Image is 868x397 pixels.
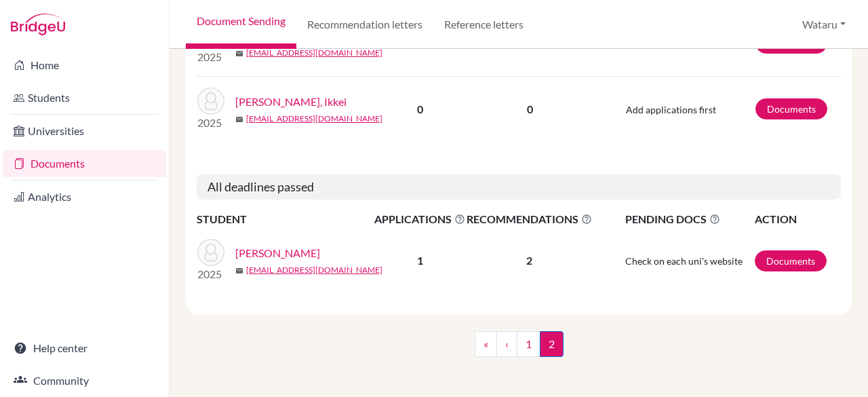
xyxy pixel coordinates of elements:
[467,252,592,269] p: 2
[3,183,166,210] a: Analytics
[3,52,166,79] a: Home
[796,12,852,37] button: Wataru
[3,84,166,111] a: Students
[246,113,382,125] a: [EMAIL_ADDRESS][DOMAIN_NAME]
[755,98,827,119] a: Documents
[235,245,320,261] a: [PERSON_NAME]
[625,211,753,227] span: PENDING DOCS
[496,331,517,357] a: ‹
[754,210,841,228] th: ACTION
[197,266,224,282] p: 2025
[3,150,166,177] a: Documents
[626,104,716,115] span: Add applications first
[11,14,65,35] img: Bridge-U
[235,267,243,275] span: mail
[625,255,743,267] span: Check on each uni's website
[475,331,564,368] nav: ...
[197,239,224,266] img: Danne, Tyler
[246,264,382,276] a: [EMAIL_ADDRESS][DOMAIN_NAME]
[246,47,382,59] a: [EMAIL_ADDRESS][DOMAIN_NAME]
[417,254,423,267] b: 1
[374,211,465,227] span: APPLICATIONS
[467,101,593,117] p: 0
[197,49,224,65] p: 2025
[417,102,423,115] b: 0
[517,331,540,357] a: 1
[235,50,243,58] span: mail
[3,117,166,145] a: Universities
[467,211,592,227] span: RECOMMENDATIONS
[626,38,716,50] span: Add applications first
[417,37,423,50] b: 0
[3,367,166,394] a: Community
[3,335,166,362] a: Help center
[235,94,347,110] a: [PERSON_NAME], Ikkei
[475,331,497,357] a: «
[235,115,243,124] span: mail
[197,210,374,228] th: STUDENT
[540,331,564,357] span: 2
[197,115,224,131] p: 2025
[755,250,827,271] a: Documents
[197,88,224,115] img: Yasui, Ikkei
[197,174,841,200] h5: All deadlines passed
